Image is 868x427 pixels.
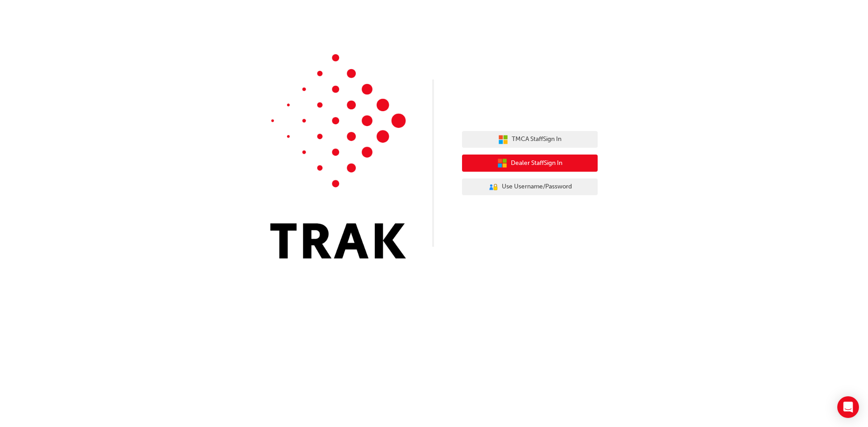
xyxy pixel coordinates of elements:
button: TMCA StaffSign In [462,131,598,148]
div: Open Intercom Messenger [837,396,859,418]
span: TMCA Staff Sign In [512,134,561,145]
button: Dealer StaffSign In [462,155,598,172]
span: Dealer Staff Sign In [511,158,562,169]
button: Use Username/Password [462,178,598,196]
span: Use Username/Password [502,182,572,192]
img: Trak [270,54,406,258]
